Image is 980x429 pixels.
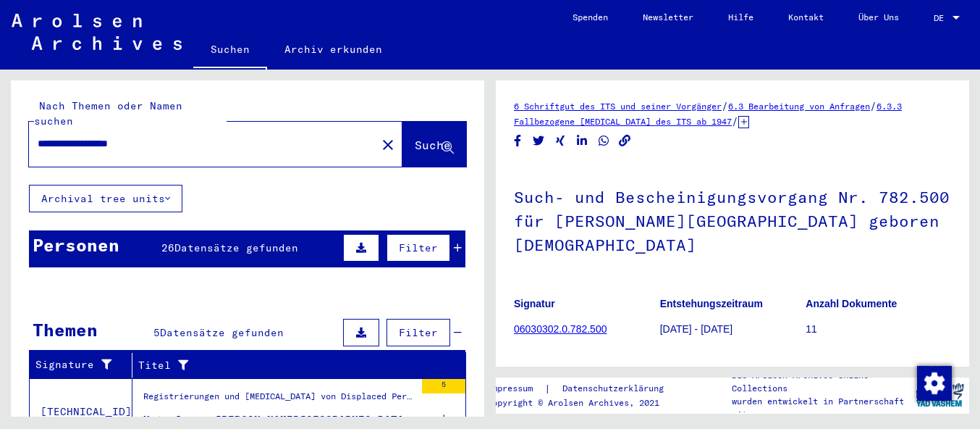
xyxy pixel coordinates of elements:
[514,164,951,275] h1: Such- und Bescheinigungsvorgang Nr. 782.500 für [PERSON_NAME][GEOGRAPHIC_DATA] geboren [DEMOGRAPH...
[143,412,415,428] div: Unterlagen [PERSON_NAME][GEOGRAPHIC_DATA], geboren am [DEMOGRAPHIC_DATA], geboren in HAJDUNY und ...
[138,354,452,377] div: Titel
[386,319,450,346] button: Filter
[575,132,590,150] button: Share on LinkedIn
[138,358,437,373] div: Titel
[917,366,952,401] img: Zustimmung ändern
[386,234,450,262] button: Filter
[193,32,267,70] a: Suchen
[487,381,544,396] a: Impressum
[402,122,466,167] button: Suche
[487,396,681,409] p: Copyright © Arolsen Archives, 2021
[35,357,121,372] div: Signature
[267,32,400,67] a: Archiv erkunden
[660,298,763,309] b: Entstehungszeitraum
[553,132,568,150] button: Share on Xing
[514,101,722,112] a: 6 Schriftgut des ITS und seiner Vorgänger
[161,241,174,254] span: 26
[399,326,438,339] span: Filter
[551,381,681,396] a: Datenschutzerklärung
[806,298,897,309] b: Anzahl Dokumente
[29,185,182,212] button: Archival tree units
[617,132,633,150] button: Copy link
[12,14,182,50] img: Arolsen_neg.svg
[660,322,806,337] p: [DATE] - [DATE]
[143,390,415,410] div: Registrierungen und [MEDICAL_DATA] von Displaced Persons, Kindern und Vermissten > Unterstützungs...
[34,99,182,128] mat-label: Nach Themen oder Namen suchen
[732,114,738,128] span: /
[510,132,525,150] button: Share on Facebook
[806,322,951,337] p: 11
[487,381,681,396] div: |
[399,241,438,254] span: Filter
[531,132,546,150] button: Share on Twitter
[722,99,728,112] span: /
[916,365,951,400] div: Zustimmung ändern
[732,369,911,395] p: Die Arolsen Archives Online-Collections
[33,232,119,258] div: Personen
[174,241,298,254] span: Datensätze gefunden
[415,138,451,152] span: Suche
[913,377,967,413] img: yv_logo.png
[373,130,402,159] button: Clear
[514,323,607,335] a: 06030302.0.782.500
[728,101,870,112] a: 6.3 Bearbeitung von Anfragen
[35,354,135,377] div: Signature
[596,132,612,150] button: Share on WhatsApp
[514,298,555,309] b: Signatur
[732,395,911,421] p: wurden entwickelt in Partnerschaft mit
[379,136,397,154] mat-icon: close
[870,99,876,112] span: /
[934,13,950,23] span: DE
